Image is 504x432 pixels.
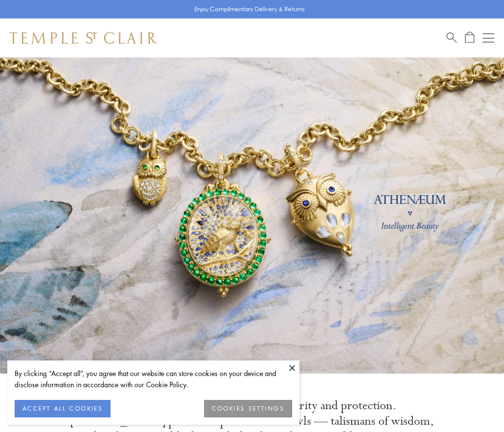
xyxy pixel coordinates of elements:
[465,32,474,44] a: Open Shopping Bag
[483,32,494,44] button: Open navigation
[194,4,305,14] p: Enjoy Complimentary Delivery & Returns
[10,32,157,44] img: Temple St. Clair
[15,368,292,390] div: By clicking “Accept all”, you agree that our website can store cookies on your device and disclos...
[447,32,457,44] a: Search
[15,400,111,417] button: ACCEPT ALL COOKIES
[204,400,292,417] button: COOKIES SETTINGS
